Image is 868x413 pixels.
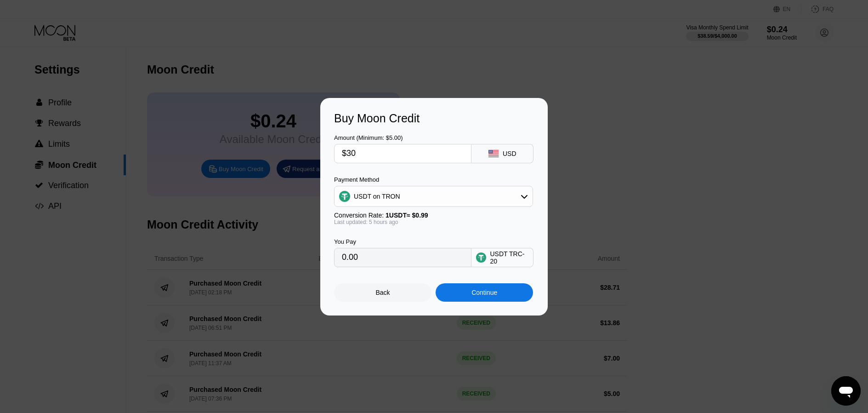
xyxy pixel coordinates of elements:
[334,176,533,183] div: Payment Method
[831,376,861,406] iframe: Button to launch messaging window
[334,283,431,302] div: Back
[334,112,534,125] div: Buy Moon Credit
[354,193,400,200] div: USDT on TRON
[334,212,533,219] div: Conversion Rate:
[436,283,533,302] div: Continue
[490,250,528,265] div: USDT TRC-20
[334,134,471,141] div: Amount (Minimum: $5.00)
[471,289,497,296] div: Continue
[334,238,471,245] div: You Pay
[342,144,464,163] input: $0.00
[334,219,533,225] div: Last updated: 5 hours ago
[376,289,390,296] div: Back
[503,150,516,157] div: USD
[386,212,428,219] span: 1 USDT ≈ $0.99
[335,187,533,206] div: USDT on TRON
